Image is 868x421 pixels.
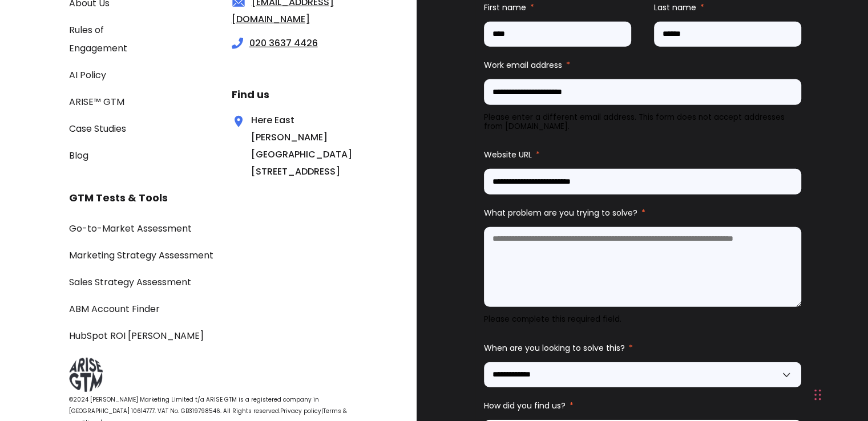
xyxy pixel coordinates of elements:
[69,68,106,82] a: AI Policy
[484,314,621,325] label: Please complete this required field.
[69,95,124,108] a: ARISE™ GTM
[69,302,160,315] a: ABM Account Finder
[484,59,562,71] span: Work email address
[321,407,323,415] span: |
[484,400,566,411] span: How did you find us?
[613,279,868,421] iframe: Chat Widget
[484,342,625,354] span: When are you looking to solve this?
[69,249,213,262] a: Marketing Strategy Assessment
[69,189,362,207] h3: GTM Tests & Tools
[69,358,103,392] img: ARISE GTM logo grey
[69,222,192,235] a: Go-to-Market Assessment
[232,112,324,180] div: Here East [PERSON_NAME] [GEOGRAPHIC_DATA][STREET_ADDRESS]
[69,122,126,135] a: Case Studies
[484,207,637,218] span: What problem are you trying to solve?
[484,149,532,160] span: Website URL
[69,149,88,162] a: Blog
[654,2,696,13] span: Last name
[69,395,319,415] span: ©2024 [PERSON_NAME] Marketing Limited t/a ARISE GTM is a registered company in [GEOGRAPHIC_DATA] ...
[69,219,362,345] div: Navigation Menu
[484,112,785,132] label: Please enter a different email address. This form does not accept addresses from [DOMAIN_NAME].
[249,37,318,50] a: 020 3637 4426
[69,276,191,289] a: Sales Strategy Assessment
[814,378,821,412] div: Drag
[232,86,363,103] h3: Find us
[69,329,204,342] a: HubSpot ROI [PERSON_NAME]
[484,2,526,13] span: First name
[280,407,321,415] a: Privacy policy
[69,23,127,55] a: Rules of Engagement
